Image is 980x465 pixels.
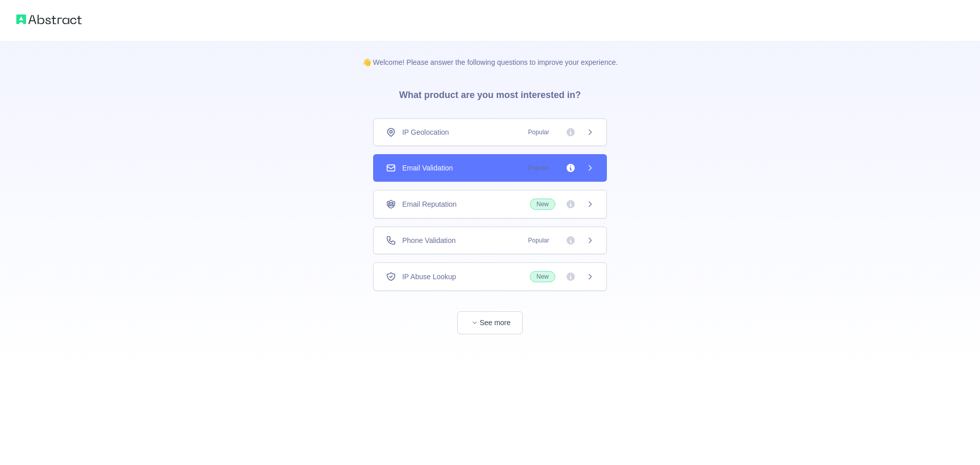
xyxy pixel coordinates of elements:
span: Popular [522,127,555,137]
span: New [530,271,555,282]
span: Popular [522,163,555,173]
button: See more [457,311,523,334]
span: Popular [522,235,555,246]
p: 👋 Welcome! Please answer the following questions to improve your experience. [346,41,634,67]
h3: What product are you most interested in? [383,67,597,118]
img: Abstract logo [16,12,82,27]
span: Phone Validation [402,235,456,246]
span: IP Geolocation [402,127,449,137]
span: Email Validation [402,163,453,173]
span: New [530,199,555,210]
span: Email Reputation [402,199,457,209]
span: IP Abuse Lookup [402,272,456,282]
